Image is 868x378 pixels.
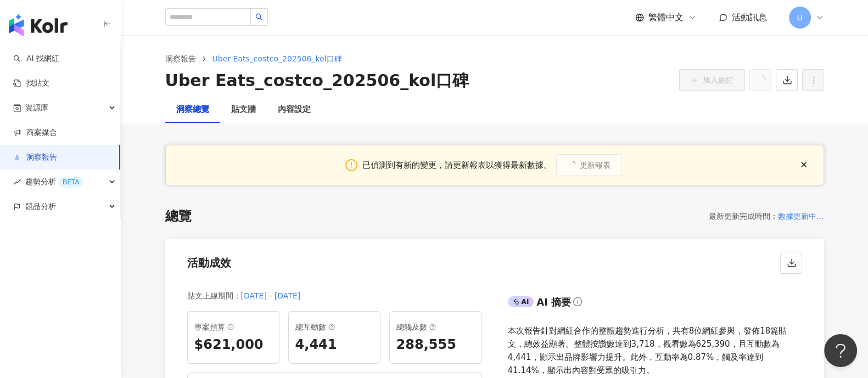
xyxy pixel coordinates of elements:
span: rise [13,178,21,186]
div: 活動成效 [187,255,231,270]
span: 趨勢分析 [25,170,83,194]
span: Uber Eats_costco_202506_kol口碑 [212,54,342,63]
div: 288,555 [396,336,474,354]
img: logo [9,14,68,36]
div: 洞察總覽 [176,103,209,116]
div: 最新更新完成時間 ： [709,210,778,223]
div: AI [508,296,534,307]
button: 更新報表 [556,154,622,176]
span: 活動訊息 [732,12,767,22]
a: 商案媒合 [13,127,57,138]
span: 資源庫 [25,95,48,120]
button: 加入網紅 [679,69,745,91]
div: [DATE] - [DATE] [241,289,301,302]
span: U [797,12,802,24]
span: 繁體中文 [648,12,684,24]
div: 總觸及數 [396,320,474,334]
div: Uber Eats_costco_202506_kol口碑 [165,69,469,92]
div: AI 摘要 [536,295,571,309]
div: 4,441 [295,336,373,354]
div: 總互動數 [295,320,373,334]
a: 洞察報告 [13,152,57,163]
div: 數據更新中... [778,210,824,223]
div: BETA [58,177,83,188]
span: loading [567,160,576,170]
span: search [255,13,263,21]
div: 專案預算 [194,320,272,334]
div: 總覽 [165,207,192,226]
div: 貼文上線期間 ： [187,289,241,302]
div: $621,000 [194,336,272,354]
div: AIAI 摘要 [508,294,802,315]
a: 找貼文 [13,78,49,89]
span: 更新報表 [580,161,611,170]
div: 已偵測到有新的變更，請更新報表以獲得最新數據。 [362,159,552,172]
a: 洞察報告 [163,53,198,65]
div: 貼文牆 [231,103,256,116]
span: 競品分析 [25,194,56,219]
iframe: Help Scout Beacon - Open [824,334,857,367]
div: 內容設定 [278,103,311,116]
a: searchAI 找網紅 [13,53,59,64]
